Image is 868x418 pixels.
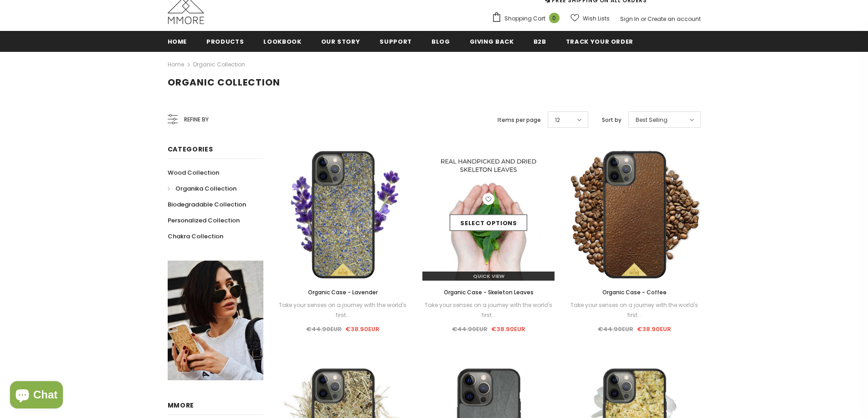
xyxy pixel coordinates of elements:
[175,184,236,193] span: Organika Collection
[263,31,301,51] a: Lookbook
[345,325,380,333] span: €38.90EUR
[504,14,545,23] span: Shopping Cart
[534,37,546,46] span: B2B
[431,31,450,51] a: Blog
[168,196,246,212] a: Biodegradable Collection
[598,325,633,333] span: €44.90EUR
[277,300,409,320] div: Take your senses on a journey with the world's first...
[168,165,219,181] a: Wood Collection
[431,37,450,46] span: Blog
[422,149,555,281] img: Skeleton Leaves in Hand
[602,288,667,296] span: Organic Case - Coffee
[321,37,360,46] span: Our Story
[637,325,671,333] span: €38.90EUR
[184,115,209,125] span: Refine by
[602,116,621,125] label: Sort by
[492,12,564,25] a: Shopping Cart 0
[647,15,701,23] a: Create an account
[277,287,409,297] a: Organic Case - Lavender
[321,31,360,51] a: Our Story
[206,37,244,46] span: Products
[206,31,244,51] a: Products
[422,272,555,281] a: Quick View
[534,31,546,51] a: B2B
[193,60,245,68] a: Organic Collection
[452,325,488,333] span: €44.90EUR
[168,228,223,244] a: Chakra Collection
[568,287,700,297] a: Organic Case - Coffee
[263,37,301,46] span: Lookbook
[380,31,412,51] a: support
[422,300,555,320] div: Take your senses on a journey with the world's first...
[168,212,240,228] a: Personalized Collection
[168,37,187,46] span: Home
[555,116,560,125] span: 12
[168,181,236,196] a: Organika Collection
[583,14,610,23] span: Wish Lists
[168,31,187,51] a: Home
[566,37,633,46] span: Track your order
[549,13,560,23] span: 0
[168,145,213,154] span: Categories
[620,15,639,23] a: Sign In
[473,272,504,280] span: Quick View
[422,287,555,297] a: Organic Case - Skeleton Leaves
[168,232,223,241] span: Chakra Collection
[491,325,525,333] span: €38.90EUR
[570,10,610,26] a: Wish Lists
[444,288,534,296] span: Organic Case - Skeleton Leaves
[636,116,668,125] span: Best Selling
[168,216,240,225] span: Personalized Collection
[7,381,66,411] inbox-online-store-chat: Shopify online store chat
[498,116,541,125] label: Items per page
[168,200,246,209] span: Biodegradable Collection
[568,300,700,320] div: Take your senses on a journey with the world's first...
[566,31,633,51] a: Track your order
[470,31,514,51] a: Giving back
[450,215,527,231] a: Select options
[168,401,195,410] span: MMORE
[168,168,219,177] span: Wood Collection
[306,325,342,333] span: €44.90EUR
[380,37,412,46] span: support
[470,37,514,46] span: Giving back
[168,76,280,89] span: Organic Collection
[308,288,378,296] span: Organic Case - Lavender
[168,59,184,70] a: Home
[641,15,646,23] span: or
